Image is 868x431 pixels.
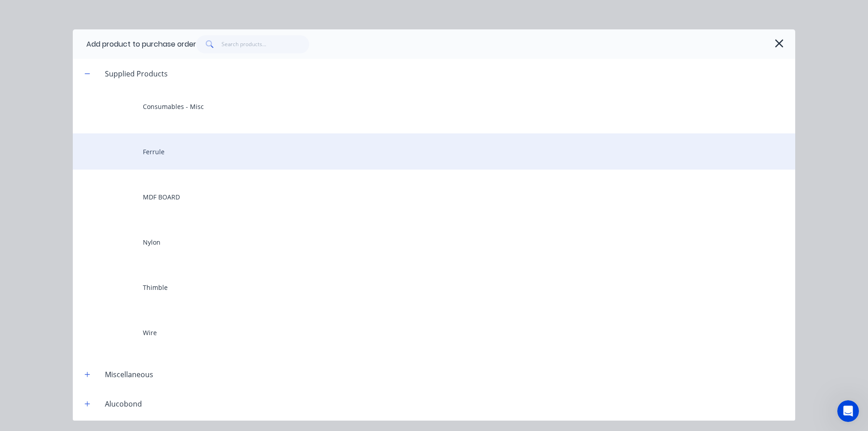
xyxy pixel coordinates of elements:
[837,400,859,422] iframe: Intercom live chat
[98,398,149,409] div: Alucobond
[222,35,310,53] input: Search products...
[86,39,196,50] div: Add product to purchase order
[98,369,160,380] div: Miscellaneous
[98,68,175,79] div: Supplied Products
